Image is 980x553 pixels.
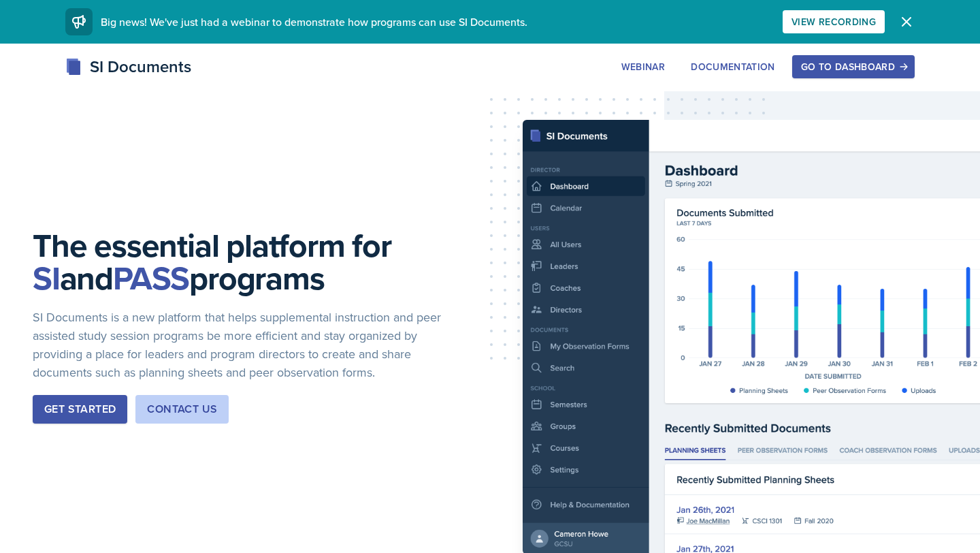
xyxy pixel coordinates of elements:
[65,54,191,79] div: SI Documents
[783,10,885,33] button: View Recording
[44,401,116,417] div: Get Started
[612,55,674,78] button: Webinar
[801,61,906,72] div: Go to Dashboard
[791,16,876,27] div: View Recording
[33,395,127,424] button: Get Started
[147,401,217,417] div: Contact Us
[135,395,229,424] button: Contact Us
[101,14,527,29] span: Big news! We've just had a webinar to demonstrate how programs can use SI Documents.
[792,55,915,78] button: Go to Dashboard
[621,61,665,72] div: Webinar
[691,61,775,72] div: Documentation
[682,55,784,78] button: Documentation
